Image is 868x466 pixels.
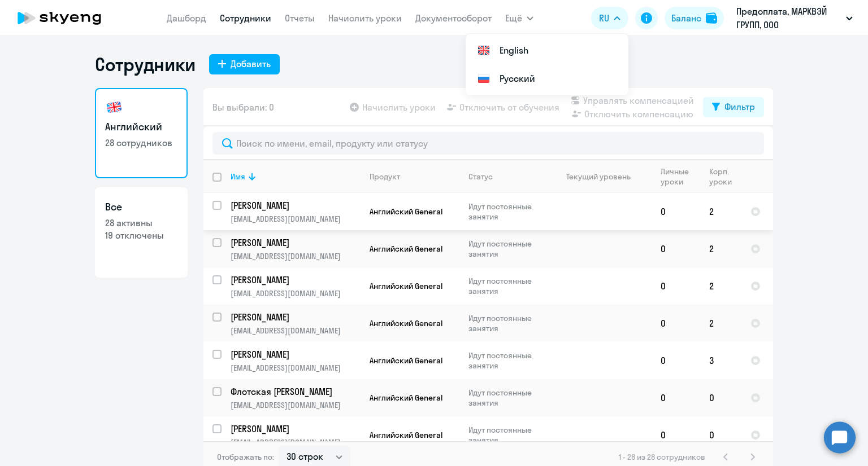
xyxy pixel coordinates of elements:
[468,313,546,333] p: Идут постоянные занятия
[661,166,692,187] div: Личные уроки
[105,229,177,241] p: 19 отключены
[468,172,546,182] div: Статус
[231,251,360,261] p: [EMAIL_ADDRESS][DOMAIN_NAME]
[231,311,358,323] p: [PERSON_NAME]
[700,379,741,416] td: 0
[652,379,700,416] td: 0
[231,274,360,286] a: [PERSON_NAME]
[105,98,123,116] img: english
[652,230,700,267] td: 0
[652,416,700,454] td: 0
[700,267,741,305] td: 2
[477,43,491,57] img: English
[700,193,741,230] td: 2
[231,274,358,286] p: [PERSON_NAME]
[370,172,459,182] div: Продукт
[231,348,360,361] a: [PERSON_NAME]
[105,217,177,229] p: 28 активны
[415,12,492,24] a: Документооборот
[231,199,358,212] p: [PERSON_NAME]
[566,172,631,182] div: Текущий уровень
[370,355,442,366] span: Английский General
[468,201,546,222] p: Идут постоянные занятия
[231,385,358,398] p: Флотская [PERSON_NAME]
[652,267,700,305] td: 0
[700,416,741,454] td: 0
[231,172,245,182] div: Имя
[212,100,274,114] span: Вы выбрали: 0
[468,388,546,408] p: Идут постоянные занятия
[591,7,628,29] button: RU
[370,393,442,403] span: Английский General
[285,12,315,24] a: Отчеты
[700,305,741,342] td: 2
[231,172,360,182] div: Имя
[652,193,700,230] td: 0
[665,7,724,29] button: Балансbalance
[231,423,360,435] a: [PERSON_NAME]
[217,452,274,462] span: Отображать по:
[370,206,442,217] span: Английский General
[95,53,196,76] h1: Сотрудники
[619,452,705,462] span: 1 - 28 из 28 сотрудников
[231,57,271,71] div: Добавить
[555,172,651,182] div: Текущий уровень
[599,11,609,25] span: RU
[370,318,442,328] span: Английский General
[231,400,360,410] p: [EMAIL_ADDRESS][DOMAIN_NAME]
[105,137,177,149] p: 28 сотрудников
[652,342,700,379] td: 0
[370,430,442,440] span: Английский General
[468,239,546,259] p: Идут постоянные занятия
[231,288,360,298] p: [EMAIL_ADDRESS][DOMAIN_NAME]
[231,311,360,323] a: [PERSON_NAME]
[231,385,360,398] a: Флотская [PERSON_NAME]
[167,12,206,24] a: Дашборд
[328,12,402,24] a: Начислить уроки
[231,348,358,361] p: [PERSON_NAME]
[468,350,546,371] p: Идут постоянные занятия
[731,5,858,32] button: Предоплата, МАРКВЭЙ ГРУПП, ООО
[468,172,493,182] div: Статус
[231,437,360,447] p: [EMAIL_ADDRESS][DOMAIN_NAME]
[671,11,701,25] div: Баланс
[703,97,764,117] button: Фильтр
[105,200,177,214] h3: Все
[105,120,177,134] h3: Английский
[231,214,360,224] p: [EMAIL_ADDRESS][DOMAIN_NAME]
[231,236,360,249] a: [PERSON_NAME]
[231,199,360,212] a: [PERSON_NAME]
[370,244,442,254] span: Английский General
[505,7,533,29] button: Ещё
[212,132,764,155] input: Поиск по имени, email, продукту или статусу
[709,166,741,187] div: Корп. уроки
[209,54,280,74] button: Добавить
[724,100,755,113] div: Фильтр
[700,230,741,267] td: 2
[706,12,717,24] img: balance
[231,326,360,336] p: [EMAIL_ADDRESS][DOMAIN_NAME]
[468,425,546,445] p: Идут постоянные занятия
[95,187,188,278] a: Все28 активны19 отключены
[661,166,700,187] div: Личные уроки
[468,276,546,296] p: Идут постоянные занятия
[231,363,360,373] p: [EMAIL_ADDRESS][DOMAIN_NAME]
[736,5,841,32] p: Предоплата, МАРКВЭЙ ГРУПП, ООО
[231,423,358,435] p: [PERSON_NAME]
[231,236,358,249] p: [PERSON_NAME]
[652,305,700,342] td: 0
[700,342,741,379] td: 3
[370,281,442,291] span: Английский General
[220,12,271,24] a: Сотрудники
[477,72,491,85] img: Русский
[466,34,628,95] ul: Ещё
[709,166,734,187] div: Корп. уроки
[370,172,400,182] div: Продукт
[95,88,188,178] a: Английский28 сотрудников
[505,11,522,25] span: Ещё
